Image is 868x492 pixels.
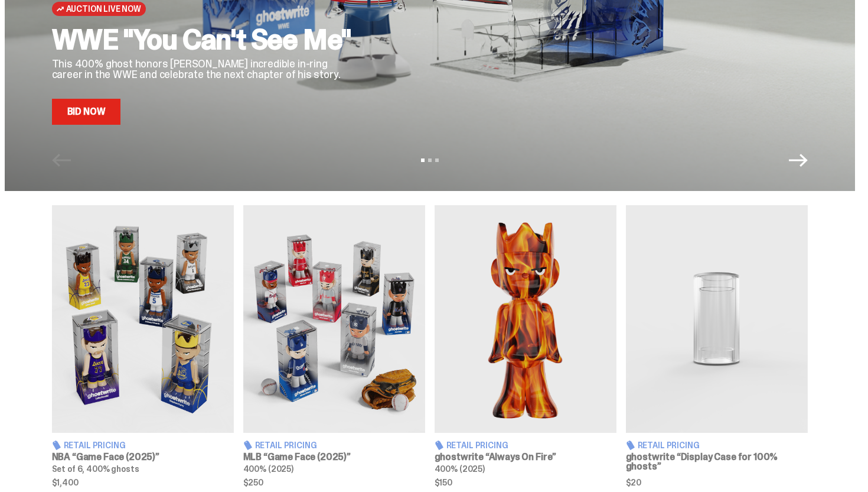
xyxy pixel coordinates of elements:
[626,205,808,487] a: Display Case for 100% ghosts Retail Pricing
[428,158,432,162] button: View slide 2
[435,478,616,487] span: $150
[638,441,700,449] span: Retail Pricing
[243,205,425,433] img: Game Face (2025)
[435,158,439,162] button: View slide 3
[435,205,616,487] a: Always On Fire Retail Pricing
[255,441,317,449] span: Retail Pricing
[52,452,234,462] h3: NBA “Game Face (2025)”
[52,464,139,474] span: Set of 6, 400% ghosts
[421,158,425,162] button: View slide 1
[66,4,141,14] span: Auction Live Now
[626,205,808,433] img: Display Case for 100% ghosts
[446,441,508,449] span: Retail Pricing
[243,205,425,487] a: Game Face (2025) Retail Pricing
[626,478,808,487] span: $20
[52,59,359,80] p: This 400% ghost honors [PERSON_NAME] incredible in-ring career in the WWE and celebrate the next ...
[789,151,808,170] button: Next
[435,452,616,462] h3: ghostwrite “Always On Fire”
[52,99,121,125] a: Bid Now
[52,205,234,487] a: Game Face (2025) Retail Pricing
[243,478,425,487] span: $250
[64,441,126,449] span: Retail Pricing
[52,205,234,433] img: Game Face (2025)
[52,25,359,54] h2: WWE "You Can't See Me"
[435,464,485,474] span: 400% (2025)
[52,478,234,487] span: $1,400
[243,452,425,462] h3: MLB “Game Face (2025)”
[243,464,293,474] span: 400% (2025)
[435,205,616,433] img: Always On Fire
[626,452,808,471] h3: ghostwrite “Display Case for 100% ghosts”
